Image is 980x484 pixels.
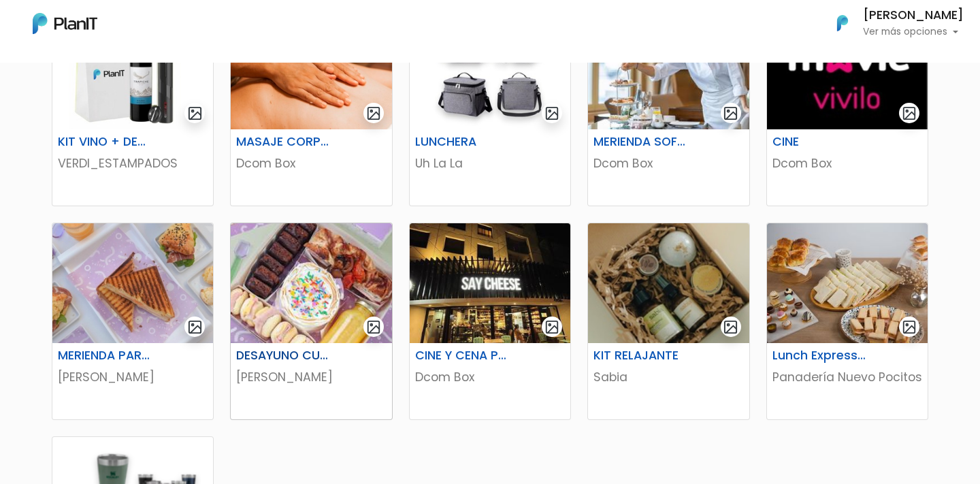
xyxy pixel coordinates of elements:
img: gallery-light [366,319,382,335]
button: PlanIt Logo [PERSON_NAME] Ver más opciones [819,5,964,41]
img: thumb_WhatsApp_Image_2024-04-18_at_14.35.47.jpeg [588,10,749,129]
a: gallery-light MERIENDA PARA 2 [PERSON_NAME] [52,223,214,420]
p: Uh La La [415,155,565,172]
h6: MASAJE CORPORAL [228,135,339,149]
a: gallery-light MERIENDA SOFITEL Dcom Box [587,9,749,206]
p: [PERSON_NAME] [58,368,208,386]
a: gallery-light KIT VINO + DESCORCHADOR VERDI_ESTAMPADOS [52,9,214,206]
img: gallery-light [723,106,738,121]
img: thumb_WhatsApp_Image_2024-06-27_at_13.35.36__1_.jpeg [52,10,213,129]
h6: CINE Y CENA PARA 2 [407,349,518,363]
div: ¿Necesitás ayuda? [70,13,196,39]
img: PlanIt Logo [828,8,857,38]
img: gallery-light [187,319,203,335]
p: [PERSON_NAME] [236,368,386,386]
img: thumb_WhatsApp_Image_2024-05-31_at_10.12.15.jpeg [410,223,570,343]
h6: KIT VINO + DESCORCHADOR [50,135,161,149]
h6: [PERSON_NAME] [863,10,964,22]
a: gallery-light LUNCHERA Uh La La [409,9,571,206]
a: gallery-light CINE Dcom Box [766,9,928,206]
a: gallery-light MASAJE CORPORAL Dcom Box [230,9,392,206]
h6: MERIENDA PARA 2 [50,349,161,363]
a: gallery-light CINE Y CENA PARA 2 Dcom Box [409,223,571,420]
h6: MERIENDA SOFITEL [585,135,696,149]
img: thumb_thumb_194E8C92-9FC3-430B-9E41-01D9E9B75AED.jpeg [52,223,213,343]
img: gallery-light [544,319,560,335]
p: Dcom Box [593,155,743,172]
img: thumb_WhatsApp_Image_2025-02-28_at_13.43.42__2_.jpeg [231,223,391,343]
p: Panadería Nuevo Pocitos [772,368,922,386]
img: gallery-light [187,106,203,121]
img: thumb_thumb_moviecenter_logo.jpeg [767,10,928,129]
h6: CINE [764,135,875,149]
img: gallery-light [723,319,738,335]
a: gallery-light DESAYUNO CUMPLE PARA 1 [PERSON_NAME] [230,223,392,420]
img: thumb_image__copia___copia___copia___copia___copia___copia___copia___copia___copia_-Photoroom__28... [410,10,570,129]
p: Sabia [593,368,743,386]
img: gallery-light [544,106,560,121]
p: Dcom Box [415,368,565,386]
a: gallery-light Lunch Express 5 personas Panadería Nuevo Pocitos [766,223,928,420]
p: Dcom Box [236,155,386,172]
h6: DESAYUNO CUMPLE PARA 1 [228,349,339,363]
p: VERDI_ESTAMPADOS [58,155,208,172]
img: gallery-light [902,319,917,335]
img: thumb_WhatsApp_Image_2024-05-07_at_13.48.22.jpeg [767,223,928,343]
img: PlanIt Logo [33,13,97,34]
img: thumb_EEBA820B-9A13-4920-8781-964E5B39F6D7.jpeg [231,10,391,129]
p: Ver más opciones [863,27,964,37]
img: thumb_9A159ECA-3452-4DC8-A68F-9EF8AB81CC9F.jpeg [588,223,749,343]
h6: Lunch Express 5 personas [764,349,875,363]
p: Dcom Box [772,155,922,172]
h6: KIT RELAJANTE [585,349,696,363]
a: gallery-light KIT RELAJANTE Sabia [587,223,749,420]
h6: LUNCHERA [407,135,518,149]
img: gallery-light [366,106,382,121]
img: gallery-light [902,106,917,121]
